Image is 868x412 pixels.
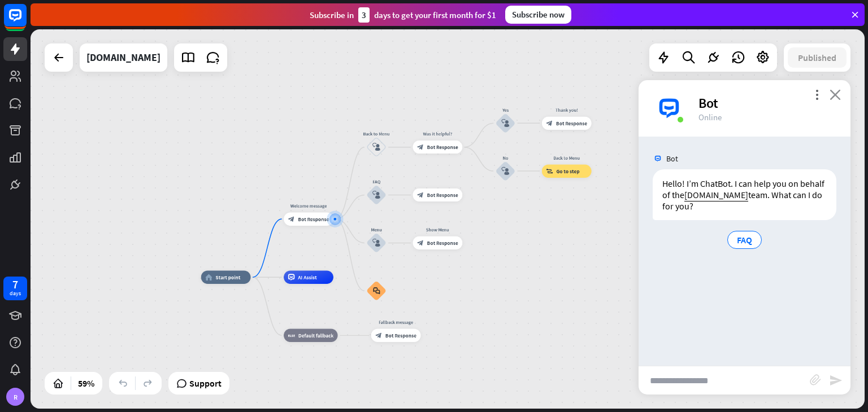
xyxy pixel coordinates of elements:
[829,374,843,387] i: send
[501,167,509,175] i: block_user_input
[417,192,424,199] i: block_bot_response
[811,89,822,100] i: more_vert
[372,143,380,151] i: block_user_input
[408,226,467,233] div: Show Menu
[427,240,458,247] span: Bot Response
[6,388,24,406] div: R
[372,239,380,247] i: block_user_input
[288,216,295,222] i: block_bot_response
[358,7,370,23] div: 3
[357,130,396,137] div: Back to Menu
[9,5,43,38] button: Open LiveChat chat widget
[205,274,212,280] i: home_2
[375,332,382,339] i: block_bot_response
[546,120,553,126] i: block_bot_response
[810,374,821,385] i: block_attachment
[408,130,467,137] div: Was it helpful?
[417,144,424,151] i: block_bot_response
[698,94,837,112] div: Bot
[215,274,240,280] span: Start point
[3,277,27,300] a: 7 days
[698,112,837,122] div: Online
[684,189,748,200] a: [DOMAIN_NAME]
[298,274,316,280] span: AI Assist
[485,107,525,113] div: Yes
[501,119,509,127] i: block_user_input
[505,6,571,24] div: Subscribe now
[485,155,525,161] div: No
[666,154,678,164] span: Bot
[357,226,396,233] div: Menu
[86,43,160,72] div: cropanalytica.com
[427,144,458,151] span: Bot Response
[385,332,416,339] span: Bot Response
[298,332,333,339] span: Default fallback
[556,120,587,126] span: Bot Response
[10,290,21,297] div: days
[737,234,752,246] span: FAQ
[357,178,396,185] div: FAQ
[288,332,295,339] i: block_fallback
[189,374,222,392] span: Support
[75,374,98,392] div: 59%
[12,279,18,290] div: 7
[830,89,841,100] i: close
[653,169,836,220] div: Hello! I’m ChatBot. I can help you on behalf of the team. What can I do for you?
[372,191,380,199] i: block_user_input
[373,287,380,295] i: block_faq
[557,168,580,174] span: Go to step
[366,319,426,326] div: Fallback message
[537,155,596,161] div: Back to Menu
[546,168,553,174] i: block_goto
[417,240,424,247] i: block_bot_response
[310,7,496,23] div: Subscribe in days to get your first month for $1
[427,192,458,199] span: Bot Response
[788,47,847,68] button: Published
[279,203,338,209] div: Welcome message
[298,216,329,222] span: Bot Response
[537,107,596,113] div: Thank you!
